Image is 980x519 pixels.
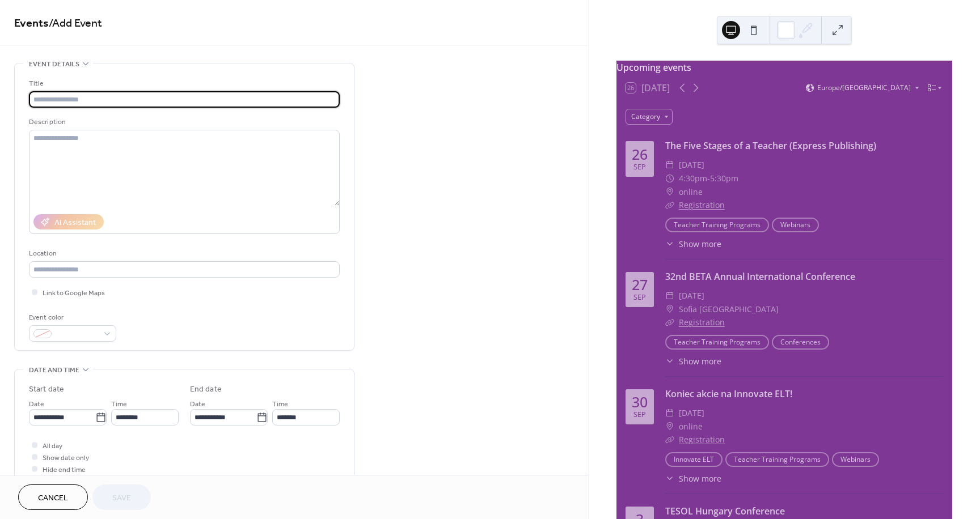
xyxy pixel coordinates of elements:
a: Koniec akcie na Innovate ELT! [665,388,792,400]
a: Registration [679,317,725,327]
div: 27 [632,278,648,292]
button: ​Show more [665,238,721,250]
div: Title [29,78,337,90]
div: ​ [665,433,674,446]
span: [DATE] [679,158,704,172]
span: Hide end time [43,464,86,476]
div: Sep [633,294,646,301]
span: [DATE] [679,289,704,303]
div: Location [29,248,337,259]
span: Date [29,398,44,410]
div: ​ [665,406,674,420]
div: ​ [665,420,674,433]
span: Event details [29,58,79,70]
button: Cancel [18,484,88,510]
span: Time [111,398,127,410]
div: ​ [665,289,674,303]
span: Date [190,398,205,410]
div: ​ [665,158,674,172]
a: The Five Stages of a Teacher (Express Publishing) [665,139,876,152]
a: Registration [679,434,725,445]
span: Show date only [43,452,89,464]
span: Show more [679,238,721,250]
a: 32nd BETA Annual International Conference [665,270,855,283]
span: 5:30pm [710,172,738,185]
div: Sep [633,411,646,419]
span: / Add Event [49,12,102,35]
div: Sep [633,164,646,171]
button: ​Show more [665,473,721,484]
div: ​ [665,185,674,199]
div: ​ [665,198,674,212]
a: Events [14,12,49,35]
span: Time [272,398,288,410]
div: Event color [29,312,114,324]
span: Link to Google Maps [43,287,105,299]
div: Description [29,116,337,128]
div: ​ [665,172,674,185]
span: - [707,172,710,185]
button: ​Show more [665,355,721,367]
span: Sofia [GEOGRAPHIC_DATA] [679,303,779,316]
a: TESOL Hungary Conference [665,505,785,517]
div: End date [190,384,222,395]
div: ​ [665,238,674,250]
span: [DATE] [679,406,704,420]
div: Upcoming events [616,61,952,74]
div: 30 [632,395,648,409]
a: Registration [679,199,725,210]
div: Start date [29,384,64,395]
span: Cancel [38,492,68,504]
span: Show more [679,473,721,484]
span: 4:30pm [679,172,707,185]
span: Europe/[GEOGRAPHIC_DATA] [817,84,911,91]
div: 26 [632,147,648,161]
div: ​ [665,355,674,367]
div: ​ [665,473,674,484]
span: All day [43,440,62,452]
div: ​ [665,303,674,316]
span: online [679,185,703,199]
span: online [679,420,703,433]
span: Show more [679,355,721,367]
div: ​ [665,316,674,329]
span: Date and time [29,364,79,376]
